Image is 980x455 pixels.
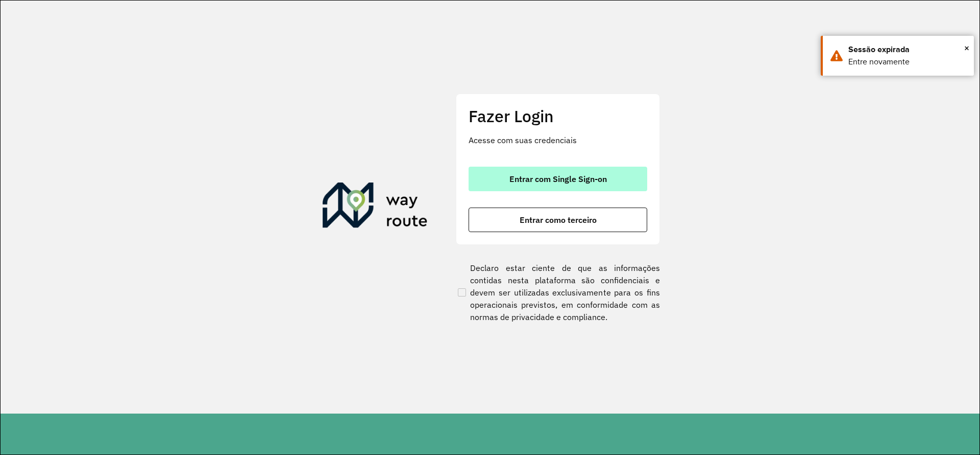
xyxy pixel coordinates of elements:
[848,56,966,68] div: Entre novamente
[469,106,647,126] h2: Fazer Login
[509,175,607,183] span: Entrar com Single Sign-on
[964,40,969,56] span: ×
[469,167,647,191] button: button
[520,216,597,224] span: Entrar como terceiro
[323,183,428,232] img: Roteirizador AmbevTech
[469,134,647,146] p: Acesse com suas credenciais
[456,262,660,323] label: Declaro estar ciente de que as informações contidas nesta plataforma são confidenciais e devem se...
[964,40,969,56] button: Close
[469,208,647,232] button: button
[848,43,966,56] div: Sessão expirada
